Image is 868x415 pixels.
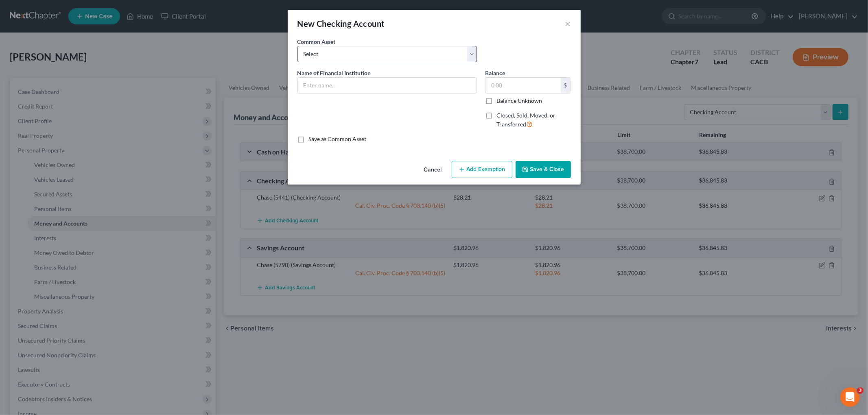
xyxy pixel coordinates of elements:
[857,387,864,394] span: 3
[485,78,561,93] input: 0.00
[309,135,367,143] label: Save as Common Asset
[297,37,336,46] label: Common Asset
[297,18,385,29] div: New Checking Account
[496,97,542,105] label: Balance Unknown
[298,78,477,93] input: Enter name...
[561,78,571,93] div: $
[297,70,371,76] span: Name of Financial Institution
[516,161,571,178] button: Save & Close
[418,162,448,178] button: Cancel
[840,387,860,407] iframe: Intercom live chat
[565,19,571,28] button: ×
[452,161,512,178] button: Add Exemption
[496,112,555,128] span: Closed, Sold, Moved, or Transferred
[485,69,505,77] label: Balance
